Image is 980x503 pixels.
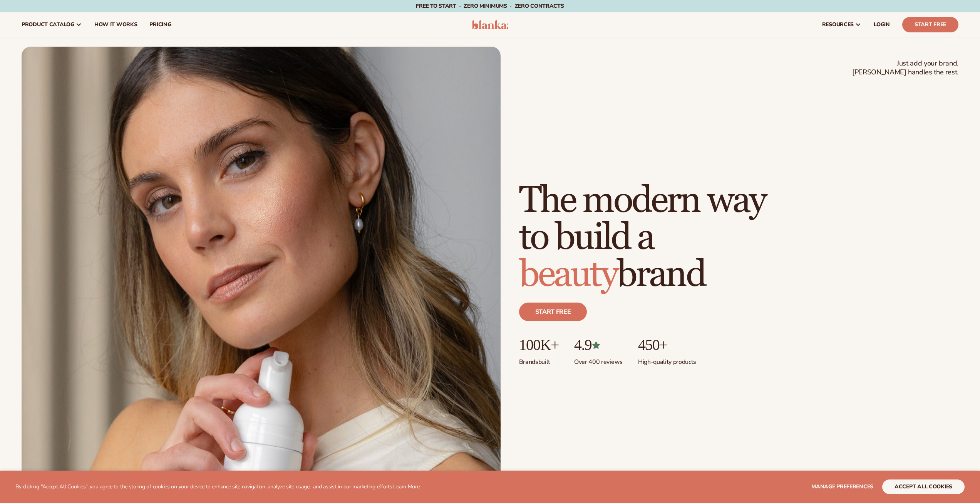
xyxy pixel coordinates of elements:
p: Over 400 reviews [574,353,623,366]
a: resources [816,12,868,37]
button: Manage preferences [811,479,873,494]
p: 450+ [638,336,696,353]
a: LOGIN [868,12,896,37]
p: 4.9 [574,336,623,353]
span: LOGIN [874,22,890,28]
a: product catalog [15,12,88,37]
p: Brands built [519,353,559,366]
span: product catalog [22,22,74,28]
a: How It Works [88,12,144,37]
button: accept all cookies [882,479,965,494]
img: logo [472,20,508,29]
span: Just add your brand. [PERSON_NAME] handles the rest. [852,59,958,77]
span: Free to start · ZERO minimums · ZERO contracts [416,2,564,10]
span: resources [822,22,854,28]
a: Start free [519,303,587,321]
h1: The modern way to build a brand [519,182,766,293]
a: pricing [143,12,177,37]
p: 100K+ [519,336,559,353]
p: By clicking "Accept All Cookies", you agree to the storing of cookies on your device to enhance s... [15,484,420,490]
span: beauty [519,252,617,297]
span: pricing [149,22,171,28]
a: Learn More [393,483,419,490]
span: How It Works [94,22,137,28]
p: High-quality products [638,353,696,366]
span: Manage preferences [811,483,873,490]
a: Start Free [902,17,958,32]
